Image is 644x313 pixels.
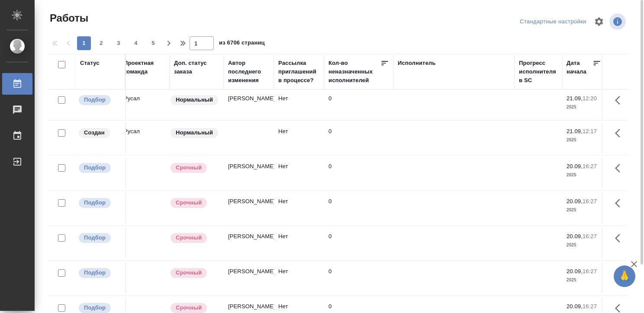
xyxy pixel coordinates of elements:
p: 20.09, [567,268,583,275]
td: 0 [324,228,393,258]
td: 0 [324,90,393,120]
p: 16:27 [583,198,597,204]
button: Здесь прячутся важные кнопки [610,158,631,179]
p: Срочный [176,233,202,242]
div: Заказ еще не согласован с клиентом, искать исполнителей рано [78,127,121,139]
td: Нет [274,158,324,188]
div: Кол-во неназначенных исполнителей [328,59,380,85]
p: 16:27 [583,303,597,310]
td: [PERSON_NAME] [224,158,274,188]
button: Здесь прячутся важные кнопки [610,228,631,249]
td: Нет [274,228,324,258]
p: 16:27 [583,233,597,240]
div: Исполнитель [398,59,436,67]
div: Рассылка приглашений в процессе? [278,59,320,85]
p: 2025 [567,276,601,284]
div: Можно подбирать исполнителей [78,162,121,174]
div: Можно подбирать исполнителей [78,267,121,279]
div: Дата начала [567,59,592,76]
span: Посмотреть информацию [609,13,628,30]
div: Можно подбирать исполнителей [78,94,121,106]
p: 21.09, [567,95,583,102]
button: Здесь прячутся важные кнопки [610,193,631,214]
div: split button [518,15,589,29]
p: Срочный [176,198,202,207]
div: Доп. статус заказа [174,59,219,76]
p: Срочный [176,163,202,172]
p: 20.09, [567,303,583,310]
button: Здесь прячутся важные кнопки [610,123,631,144]
div: Проектная команда [124,59,165,76]
p: Подбор [84,303,106,312]
td: [PERSON_NAME] [224,228,274,258]
p: 16:27 [583,163,597,169]
td: Русал [119,90,170,120]
span: Работы [48,11,88,25]
div: Прогресс исполнителя в SC [519,59,558,85]
td: Нет [274,90,324,120]
button: 3 [112,36,126,50]
button: Здесь прячутся важные кнопки [610,263,631,284]
span: 3 [112,39,126,48]
p: Подбор [84,268,106,277]
span: 🙏 [617,267,632,285]
span: 4 [129,39,143,48]
td: Нет [274,123,324,153]
span: 2 [94,39,108,48]
p: 12:17 [583,128,597,134]
button: 4 [129,36,143,50]
p: 2025 [567,241,601,249]
td: 0 [324,263,393,293]
p: 2025 [567,103,601,112]
td: 0 [324,158,393,188]
p: 20.09, [567,233,583,240]
div: Можно подбирать исполнителей [78,197,121,209]
p: 21.09, [567,128,583,134]
button: 🙏 [614,265,635,287]
td: Нет [274,263,324,293]
button: 2 [94,36,108,50]
span: из 6706 страниц [219,38,265,50]
button: 5 [146,36,160,50]
p: 20.09, [567,198,583,204]
div: Автор последнего изменения [228,59,270,85]
p: Нормальный [176,96,213,104]
td: Русал [119,123,170,153]
p: 20.09, [567,163,583,169]
div: Можно подбирать исполнителей [78,232,121,244]
p: 2025 [567,171,601,179]
td: 0 [324,123,393,153]
div: Статус [80,59,100,67]
p: Срочный [176,303,202,312]
span: Настроить таблицу [589,11,609,32]
p: Срочный [176,268,202,277]
p: Подбор [84,163,106,172]
td: [PERSON_NAME] [224,90,274,120]
td: Нет [274,193,324,223]
p: Нормальный [176,128,213,137]
p: 16:27 [583,268,597,275]
p: 12:20 [583,95,597,102]
p: Подбор [84,198,106,207]
p: 2025 [567,136,601,144]
p: 2025 [567,206,601,214]
td: [PERSON_NAME] [224,263,274,293]
span: 5 [146,39,160,48]
p: Подбор [84,96,106,104]
button: Здесь прячутся важные кнопки [610,90,631,111]
p: Создан [84,128,105,137]
td: [PERSON_NAME] [224,193,274,223]
td: 0 [324,193,393,223]
p: Подбор [84,233,106,242]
